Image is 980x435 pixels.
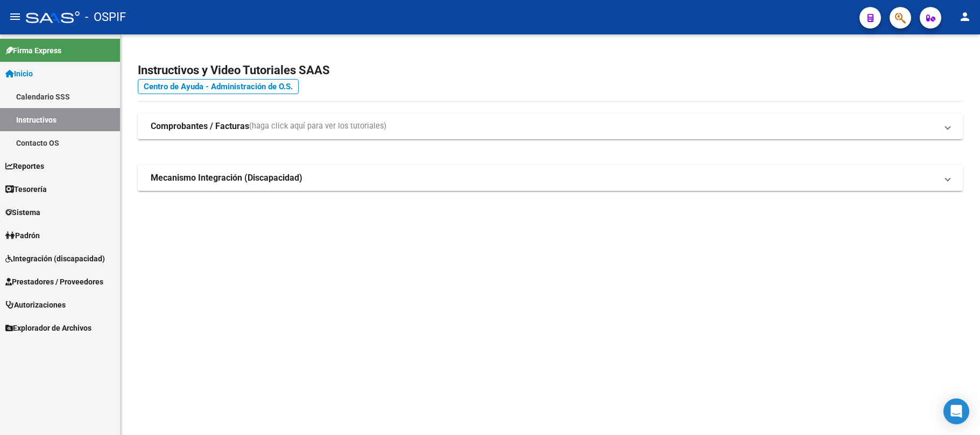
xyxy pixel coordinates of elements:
mat-expansion-panel-header: Comprobantes / Facturas(haga click aquí para ver los tutoriales) [138,113,963,139]
span: Firma Express [5,45,61,56]
span: Padrón [5,230,40,241]
h2: Instructivos y Video Tutoriales SAAS [138,60,963,81]
strong: Mecanismo Integración (Discapacidad) [151,172,302,184]
div: Open Intercom Messenger [943,398,969,424]
strong: Comprobantes / Facturas [151,120,249,132]
span: Integración (discapacidad) [5,253,105,265]
span: Sistema [5,206,40,218]
mat-icon: person [958,10,971,23]
span: Autorizaciones [5,299,66,311]
span: Explorador de Archivos [5,322,91,334]
mat-icon: menu [9,10,22,23]
span: - OSPIF [85,5,126,29]
span: Prestadores / Proveedores [5,276,103,288]
mat-expansion-panel-header: Mecanismo Integración (Discapacidad) [138,165,963,191]
a: Centro de Ayuda - Administración de O.S. [138,79,299,94]
span: Reportes [5,160,44,172]
span: Inicio [5,68,33,80]
span: (haga click aquí para ver los tutoriales) [249,120,386,132]
span: Tesorería [5,183,47,195]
